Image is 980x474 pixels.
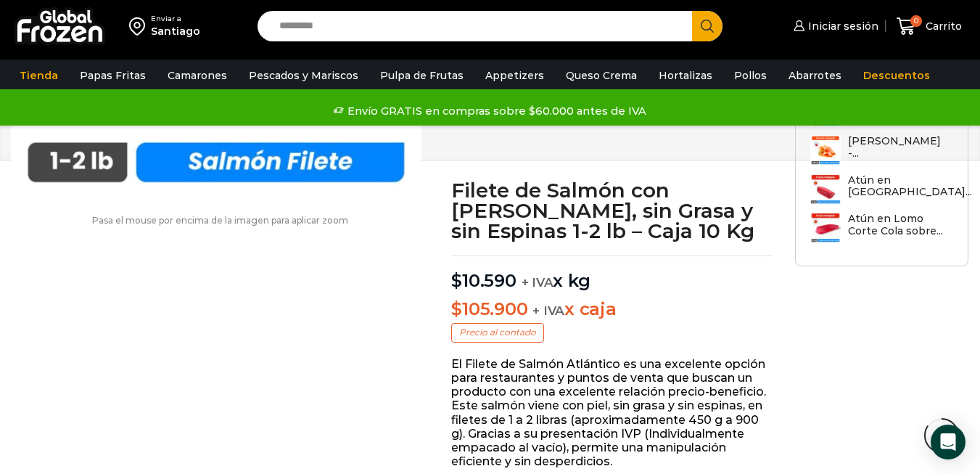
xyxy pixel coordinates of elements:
[848,174,972,199] h3: Atún en [GEOGRAPHIC_DATA]...
[373,62,471,89] a: Pulpa de Frutas
[781,62,849,89] a: Abarrotes
[810,135,954,166] a: [PERSON_NAME] -...
[931,425,965,459] div: Open Intercom Messenger
[451,298,462,319] span: $
[522,275,553,290] span: + IVA
[451,270,516,291] bdi: 10.590
[651,62,720,89] a: Hortalizas
[151,24,200,38] div: Santiago
[910,15,922,27] span: 0
[559,62,644,89] a: Queso Crema
[692,11,722,41] button: Search button
[790,12,878,41] a: Iniciar sesión
[12,62,65,89] a: Tienda
[532,303,564,318] span: + IVA
[856,62,937,89] a: Descuentos
[242,62,366,89] a: Pescados y Mariscos
[451,256,773,292] p: x kg
[810,174,972,205] a: Atún en [GEOGRAPHIC_DATA]...
[73,62,153,89] a: Papas Fritas
[451,323,544,342] p: Precio al contado
[804,19,878,33] span: Iniciar sesión
[451,180,773,241] h1: Filete de Salmón con [PERSON_NAME], sin Grasa y sin Espinas 1-2 lb – Caja 10 Kg
[478,62,551,89] a: Appetizers
[151,14,200,24] div: Enviar a
[451,299,773,320] p: x caja
[451,298,527,319] bdi: 105.900
[848,135,954,160] h3: [PERSON_NAME] -...
[129,14,151,38] img: address-field-icon.svg
[451,270,462,291] span: $
[893,9,965,44] a: 0 Carrito
[848,213,954,237] h3: Atún en Lomo Corte Cola sobre...
[160,62,234,89] a: Camarones
[727,62,774,89] a: Pollos
[810,213,954,244] a: Atún en Lomo Corte Cola sobre...
[451,357,773,469] p: El Filete de Salmón Atlántico es una excelente opción para restaurantes y puntos de venta que bus...
[922,19,962,33] span: Carrito
[11,216,429,226] p: Pasa el mouse por encima de la imagen para aplicar zoom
